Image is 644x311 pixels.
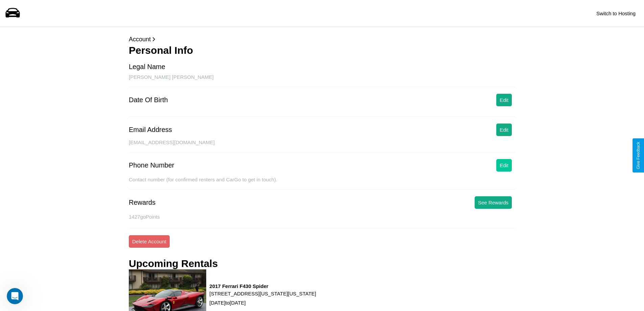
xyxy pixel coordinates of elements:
h3: Upcoming Rentals [129,258,218,269]
div: Phone Number [129,161,174,169]
div: [EMAIL_ADDRESS][DOMAIN_NAME] [129,139,515,152]
p: [STREET_ADDRESS][US_STATE][US_STATE] [210,289,316,298]
p: Account [129,34,515,45]
iframe: Intercom live chat [7,288,23,304]
button: Edit [496,94,512,106]
div: Give Feedback [636,142,641,169]
h3: Personal Info [129,45,515,56]
div: Email Address [129,126,172,134]
p: 1427 goPoints [129,212,515,221]
button: Delete Account [129,235,170,248]
button: Switch to Hosting [593,7,639,20]
div: Rewards [129,199,156,206]
h3: 2017 Ferrari F430 Spider [210,283,316,289]
p: [DATE] to [DATE] [210,298,316,307]
button: See Rewards [475,196,512,209]
div: [PERSON_NAME] [PERSON_NAME] [129,74,515,87]
button: Edit [496,159,512,172]
button: Edit [496,124,512,136]
div: Contact number (for confirmed renters and CarGo to get in touch). [129,177,515,190]
div: Legal Name [129,63,165,71]
div: Date Of Birth [129,96,168,104]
